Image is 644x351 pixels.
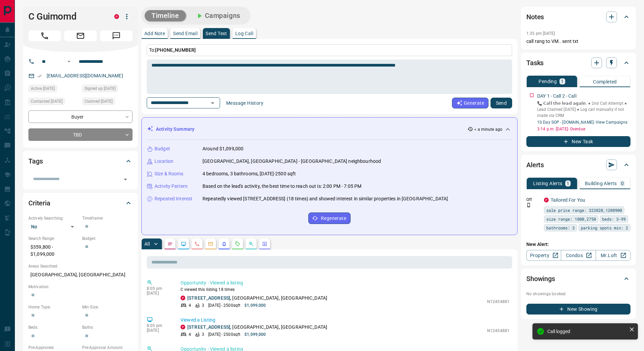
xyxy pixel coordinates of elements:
p: , [GEOGRAPHIC_DATA], [GEOGRAPHIC_DATA] [187,324,327,331]
a: Tailored For You [551,197,585,203]
span: Email [64,30,97,41]
p: Send Text [206,31,227,36]
span: Contacted [DATE] [31,98,63,105]
p: Activity Pattern [154,183,188,190]
a: Property [526,250,561,261]
p: Viewed a Listing [181,317,509,324]
p: Around $1,099,000 [202,145,243,152]
p: 8:05 pm [147,323,170,328]
p: 3:14 p.m. [DATE] - Overdue [537,126,630,132]
a: Mr.Loft [596,250,630,261]
h2: Alerts [526,159,544,170]
p: 4 [189,302,191,308]
button: Timeline [145,10,186,21]
div: Notes [526,9,630,25]
span: Signed up [DATE] [85,85,116,92]
p: Motivation: [28,284,133,290]
p: Beds: [28,324,79,330]
p: [DATE] - 2500 sqft [208,331,240,337]
span: parking spots min: 2 [581,224,628,231]
p: Based on the lead's activity, the best time to reach out is: 2:00 PM - 7:05 PM [202,183,361,190]
h2: Criteria [28,198,50,208]
button: Generate [452,98,488,108]
p: $1,099,000 [244,302,266,308]
p: 0 [621,181,624,186]
p: [DATE] [147,328,170,333]
p: call rang to VM.. sent txt [526,38,630,45]
a: [STREET_ADDRESS] [187,295,230,301]
div: property.ca [114,14,119,19]
p: Size & Rooms [154,170,184,177]
svg: Lead Browsing Activity [181,241,186,247]
p: DAY 1 - Call 2 - Call [537,93,576,100]
p: Log Call [235,31,253,36]
a: [STREET_ADDRESS] [187,324,230,330]
p: 1 [561,79,564,84]
span: [PHONE_NUMBER] [155,47,196,53]
p: 📞 𝗖𝗮𝗹𝗹 𝘁𝗵𝗲 𝗹𝗲𝗮𝗱 𝗮𝗴𝗮𝗶𝗻. ● 2nd Call Attempt ● Lead Claimed [DATE] ● Log call manually if not made v... [537,100,630,119]
svg: Opportunities [248,241,254,247]
a: Condos [561,250,596,261]
svg: Email Verified [37,74,42,78]
svg: Push Notification Only [526,203,531,207]
a: 10 Day SOP - [DOMAIN_NAME]- View Campaigns [537,120,627,125]
p: [GEOGRAPHIC_DATA], [GEOGRAPHIC_DATA] [28,269,133,280]
p: < a minute ago [474,126,502,132]
p: Completed [593,79,617,84]
button: New Task [526,136,630,147]
p: Budget [154,145,170,152]
button: Send [491,98,512,108]
p: 4 bedrooms, 3 bathrooms, [DATE]-2500 sqft [202,170,296,177]
h1: C Guimomd [28,11,104,22]
button: Campaigns [189,10,247,21]
h2: Tasks [526,57,544,68]
p: N12454881 [487,328,509,334]
p: [DATE] [147,291,170,296]
p: 1:35 pm [DATE] [526,31,555,36]
span: bathrooms: 3 [546,224,575,231]
div: Buyer [28,110,133,123]
span: Message [100,30,133,41]
p: $1,099,000 [244,331,266,337]
div: Wed Jan 19 2022 [82,85,133,94]
p: $359,800 - $1,099,000 [28,242,79,260]
p: New Alert: [526,241,630,248]
div: property.ca [544,198,549,202]
svg: Listing Alerts [221,241,227,247]
button: Regenerate [308,212,351,224]
p: Add Note [144,31,165,36]
button: Message History [222,98,267,108]
svg: Emails [208,241,213,247]
h2: Tags [28,156,43,167]
div: Thu Oct 09 2025 [28,85,79,94]
span: beds: 3-99 [602,216,626,222]
div: No [28,221,79,232]
p: Send Email [173,31,197,36]
p: Activity Summary [156,126,194,133]
div: Tags [28,153,133,169]
p: Min Size: [82,304,133,310]
p: 1 [567,181,569,186]
div: TBD [28,128,133,141]
h2: Showings [526,273,555,284]
h2: Notes [526,11,544,22]
p: No showings booked [526,291,630,297]
p: 4 [189,331,191,337]
p: 3 [202,302,204,308]
span: Active [DATE] [31,85,55,92]
span: Call [28,30,61,41]
svg: Agent Actions [262,241,267,247]
p: Opportunity - Viewed a listing [181,279,509,286]
p: Pre-Approved: [28,345,79,351]
button: New Showing [526,304,630,315]
p: 8:05 pm [147,286,170,291]
p: [GEOGRAPHIC_DATA], [GEOGRAPHIC_DATA] - [GEOGRAPHIC_DATA] neighbourhood [202,158,381,165]
a: [EMAIL_ADDRESS][DOMAIN_NAME] [47,73,123,78]
p: Listing Alerts [533,181,563,186]
p: All [144,242,150,246]
div: Activity Summary< a minute ago [147,123,512,135]
p: 3 [202,331,204,337]
p: Timeframe: [82,215,133,221]
p: , [GEOGRAPHIC_DATA], [GEOGRAPHIC_DATA] [187,295,327,302]
p: Search Range: [28,235,79,242]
